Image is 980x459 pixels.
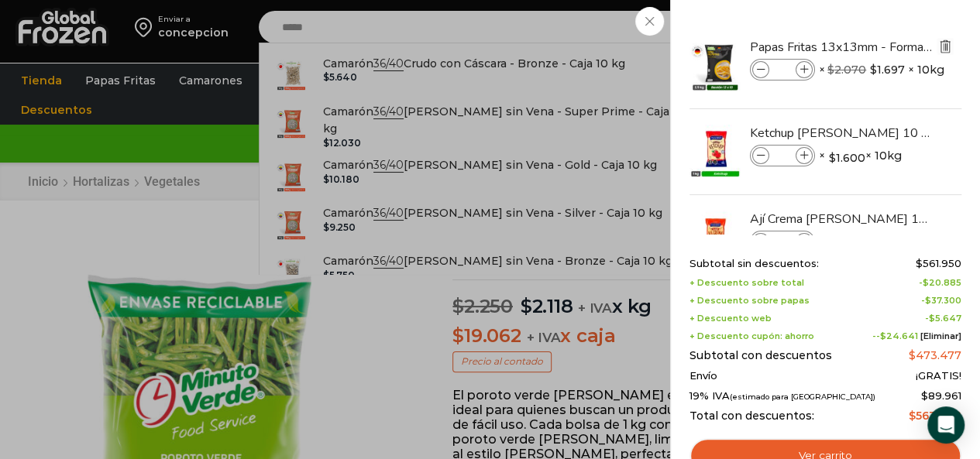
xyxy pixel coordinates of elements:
span: × × 10kg [819,231,901,252]
span: Envío [689,370,717,382]
span: $ [916,257,923,269]
bdi: 5.647 [929,313,961,324]
input: Product quantity [771,233,794,250]
bdi: 473.477 [909,348,961,362]
span: 24.641 [880,331,918,341]
span: $ [829,150,836,166]
span: + Descuento web [689,313,772,324]
span: Subtotal con descuentos [689,349,832,362]
span: Total con descuentos: [689,409,814,423]
span: × × 10kg [819,145,902,166]
span: $ [923,277,929,288]
a: Papas Fritas 13x13mm - Formato 2,5 kg - Caja 10 kg [750,39,934,56]
span: 89.961 [921,389,961,402]
span: $ [929,313,935,324]
span: -- [872,331,961,341]
span: - [919,278,961,288]
bdi: 2.070 [827,63,866,77]
span: × × 10kg [819,59,944,80]
span: $ [909,348,916,362]
span: $ [921,389,928,402]
bdi: 1.600 [829,150,865,166]
a: Eliminar Papas Fritas 13x13mm - Formato 2,5 kg - Caja 10 kg del carrito [937,38,954,57]
span: ¡GRATIS! [916,370,961,382]
a: [Eliminar] [920,331,961,341]
span: + Descuento sobre papas [689,296,810,306]
a: Ketchup [PERSON_NAME] 10 kilos [750,125,934,142]
span: $ [909,409,916,423]
input: Product quantity [771,61,794,78]
bdi: 561.950 [916,257,961,269]
input: Product quantity [771,147,794,164]
span: $ [880,331,886,341]
a: Ají Crema [PERSON_NAME] 10 kilos [750,211,934,228]
div: Open Intercom Messenger [927,406,965,444]
img: Eliminar Papas Fritas 13x13mm - Formato 2,5 kg - Caja 10 kg del carrito [938,39,952,53]
span: 19% IVA [689,390,875,402]
span: + Descuento sobre total [689,278,804,288]
span: + Descuento cupón: ahorro [689,331,814,341]
span: $ [870,62,877,77]
bdi: 37.300 [925,295,961,306]
bdi: 563.438 [909,409,961,423]
span: - [921,296,961,306]
span: Subtotal sin descuentos: [689,258,819,270]
bdi: 20.885 [923,277,961,288]
span: $ [827,63,834,77]
span: $ [925,295,931,306]
small: (estimado para [GEOGRAPHIC_DATA]) [730,392,875,401]
bdi: 1.697 [870,62,905,77]
span: - [925,313,961,324]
